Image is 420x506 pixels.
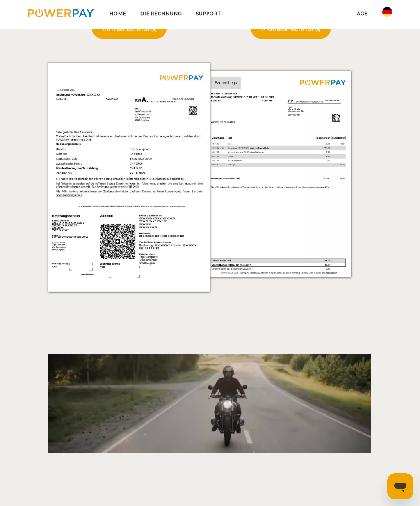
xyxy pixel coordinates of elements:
[133,6,189,21] a: DIE RECHNUNG
[189,6,228,21] a: SUPPORT
[382,7,392,17] img: de
[103,6,133,21] a: Home
[48,354,371,453] a: Fallback Image
[350,6,375,21] a: agb
[28,9,94,17] img: logo-powerpay.svg
[387,473,413,499] iframe: Schaltfläche zum Öffnen des Messaging-Fensters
